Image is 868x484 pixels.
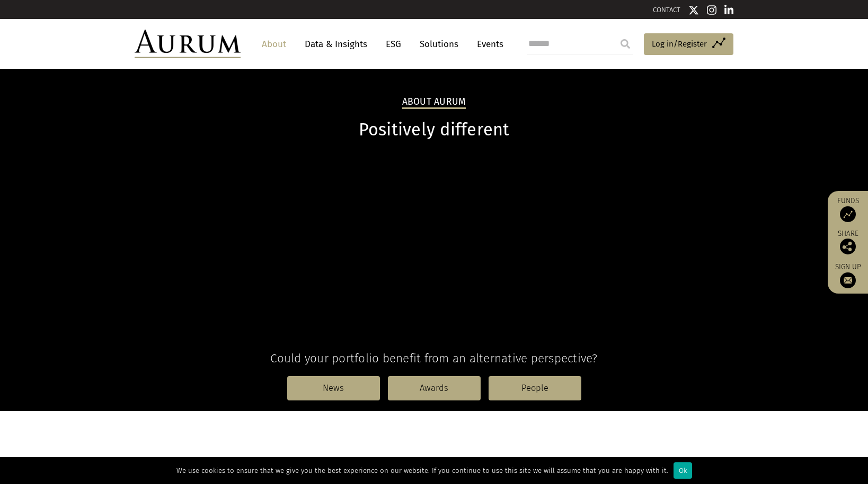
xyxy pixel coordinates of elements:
span: Log in/Register [652,38,707,50]
a: Sign up [833,262,863,288]
a: About [256,34,291,54]
h2: About Aurum [402,96,466,109]
a: Solutions [414,34,464,54]
img: Twitter icon [688,5,699,15]
img: Share this post [840,239,856,254]
a: Events [472,34,503,54]
a: ESG [380,34,406,54]
a: Funds [833,196,863,222]
a: CONTACT [653,6,680,14]
h1: Positively different [135,120,733,140]
img: Aurum [135,30,241,58]
a: Log in/Register [644,33,733,56]
div: Share [833,230,863,254]
div: Ok [674,462,692,479]
a: Awards [388,376,481,400]
h4: Could your portfolio benefit from an alternative perspective? [135,351,733,366]
img: Instagram icon [707,5,716,15]
img: Linkedin icon [724,5,734,15]
a: Data & Insights [299,34,373,54]
a: News [287,376,380,400]
img: Sign up to our newsletter [840,272,856,288]
input: Submit [615,33,636,54]
a: People [489,376,581,400]
img: Access Funds [840,206,856,222]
